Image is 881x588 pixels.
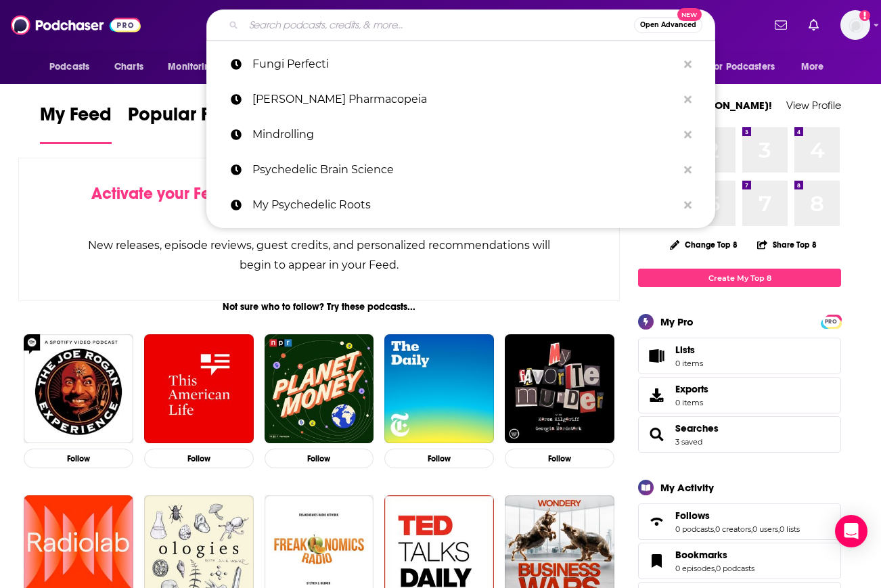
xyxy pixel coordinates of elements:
[675,383,708,395] span: Exports
[840,10,870,40] span: Logged in as ebolden
[87,235,551,275] div: New releases, episode reviews, guest credits, and personalized recommendations will begin to appe...
[801,58,824,76] span: More
[40,103,112,144] a: My Feed
[128,103,243,134] span: Popular Feed
[384,334,494,444] img: The Daily
[643,346,670,365] span: Lists
[675,564,715,573] a: 0 episodes
[206,117,715,152] a: Mindrolling
[701,54,794,80] button: open menu
[780,524,800,534] a: 0 lists
[505,449,614,468] button: Follow
[675,398,708,407] span: 0 items
[206,82,715,117] a: [PERSON_NAME] Pharmacopeia
[128,103,243,144] a: Popular Feed
[244,14,634,36] input: Search podcasts, credits, & more...
[716,564,754,573] a: 0 podcasts
[675,549,754,561] a: Bookmarks
[823,317,839,327] span: PRO
[675,344,695,356] span: Lists
[675,524,714,534] a: 0 podcasts
[252,117,677,152] p: Mindrolling
[643,425,670,444] a: Searches
[675,359,703,368] span: 0 items
[675,549,727,561] span: Bookmarks
[206,152,715,187] a: Psychedelic Brain Science
[769,14,792,37] a: Show notifications dropdown
[206,187,715,223] a: My Psychedelic Roots
[638,543,841,579] span: Bookmarks
[840,10,870,40] button: Show profile menu
[252,187,677,223] p: My Psychedelic Roots
[643,386,670,405] span: Exports
[40,103,112,134] span: My Feed
[206,47,715,82] a: Fungi Perfecti
[18,301,620,313] div: Not sure who to follow? Try these podcasts...
[265,449,374,468] button: Follow
[265,334,374,444] img: Planet Money
[803,14,824,37] a: Show notifications dropdown
[11,12,141,38] img: Podchaser - Follow, Share and Rate Podcasts
[106,54,152,80] a: Charts
[786,99,841,112] a: View Profile
[714,524,715,534] span: ,
[91,183,230,204] span: Activate your Feed
[752,524,778,534] a: 0 users
[638,338,841,374] a: Lists
[677,8,702,21] span: New
[252,47,677,82] p: Fungi Perfecti
[638,377,841,413] a: Exports
[638,269,841,287] a: Create My Top 8
[823,316,839,326] a: PRO
[751,524,752,534] span: ,
[675,344,703,356] span: Lists
[675,510,800,522] a: Follows
[144,334,254,444] img: This American Life
[206,9,715,41] div: Search podcasts, credits, & more...
[384,449,494,468] button: Follow
[634,17,702,33] button: Open AdvancedNew
[660,481,714,494] div: My Activity
[252,152,677,187] p: Psychedelic Brain Science
[640,22,696,28] span: Open Advanced
[638,503,841,540] span: Follows
[835,515,867,547] div: Open Intercom Messenger
[660,315,694,328] div: My Pro
[859,10,870,21] svg: Add a profile image
[756,231,817,258] button: Share Top 8
[40,54,107,80] button: open menu
[168,58,216,76] span: Monitoring
[24,449,133,468] button: Follow
[252,82,677,117] p: Hamilton's Pharmacopeia
[144,449,254,468] button: Follow
[114,58,143,76] span: Charts
[792,54,841,80] button: open menu
[505,334,614,444] img: My Favorite Murder with Karen Kilgariff and Georgia Hardstark
[675,437,702,447] a: 3 saved
[840,10,870,40] img: User Profile
[49,58,89,76] span: Podcasts
[24,334,133,444] img: The Joe Rogan Experience
[715,524,751,534] a: 0 creators
[87,184,551,223] div: by following Podcasts, Creators, Lists, and other Users!
[638,416,841,453] span: Searches
[158,54,233,80] button: open menu
[710,58,775,76] span: For Podcasters
[778,524,780,534] span: ,
[662,236,746,253] button: Change Top 8
[675,510,710,522] span: Follows
[643,551,670,570] a: Bookmarks
[643,512,670,531] a: Follows
[675,422,719,434] a: Searches
[715,564,716,573] span: ,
